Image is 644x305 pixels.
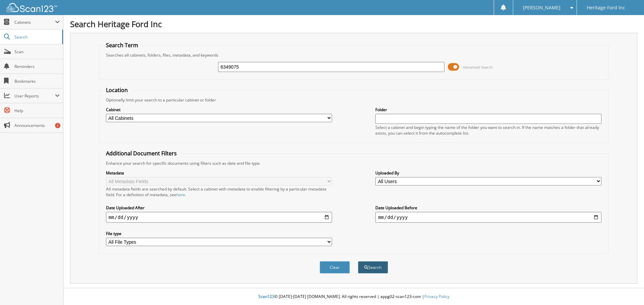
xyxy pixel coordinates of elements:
legend: Additional Document Filters [103,150,180,157]
input: start [106,212,332,223]
h1: Search Heritage Ford Inc [70,18,637,29]
span: Help [14,108,60,113]
span: User Reports [14,93,55,99]
span: Scan123 [258,294,274,299]
div: Optionally limit your search to a particular cabinet or folder [103,97,605,103]
label: Uploaded By [375,170,601,176]
label: File type [106,231,332,236]
iframe: Chat Widget [610,273,644,305]
span: Advanced Search [463,65,493,70]
div: © [DATE]-[DATE] [DOMAIN_NAME]. All rights reserved | appg02-scan123-com | [63,289,644,305]
button: Search [358,261,388,274]
label: Date Uploaded Before [375,205,601,211]
span: Reminders [14,64,60,69]
label: Metadata [106,170,332,176]
div: 1 [55,123,60,128]
span: Scan [14,49,60,55]
span: Cabinets [14,19,55,25]
button: Clear [320,261,350,274]
div: All metadata fields are searched by default. Select a cabinet with metadata to enable filtering b... [106,186,332,198]
span: Search [14,34,59,40]
legend: Location [103,86,131,94]
label: Date Uploaded After [106,205,332,211]
legend: Search Term [103,42,142,49]
span: Heritage Ford Inc [587,6,625,10]
label: Cabinet [106,107,332,112]
label: Folder [375,107,601,112]
input: end [375,212,601,223]
div: Select a cabinet and begin typing the name of the folder you want to search in. If the name match... [375,125,601,136]
div: Searches all cabinets, folders, files, metadata, and keywords [103,52,605,58]
span: Announcements [14,123,60,128]
img: scan123-logo-white.svg [7,3,57,12]
a: here [176,192,185,198]
span: Bookmarks [14,78,60,84]
span: [PERSON_NAME] [523,6,560,10]
div: Enhance your search for specific documents using filters such as date and file type. [103,160,605,166]
a: Privacy Policy [424,294,449,299]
